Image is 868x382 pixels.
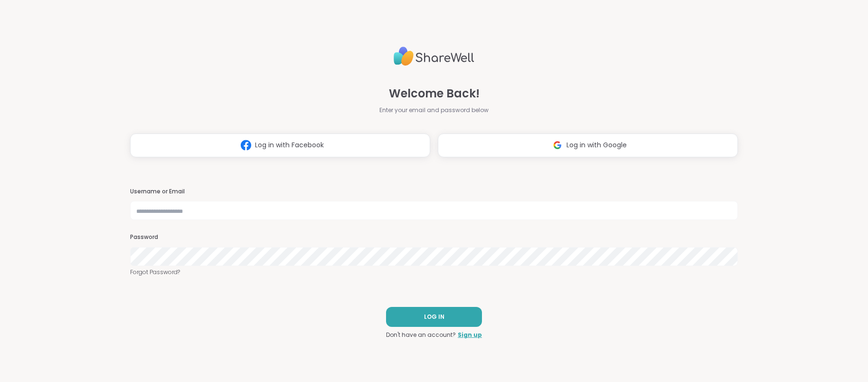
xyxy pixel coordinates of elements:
a: Sign up [458,331,482,339]
a: Forgot Password? [130,268,738,277]
span: Don't have an account? [386,331,456,339]
button: LOG IN [386,307,482,327]
img: ShareWell Logo [394,43,474,70]
h3: Username or Email [130,188,738,196]
img: ShareWell Logomark [237,136,255,154]
span: LOG IN [424,313,444,321]
button: Log in with Google [438,134,738,157]
span: Enter your email and password below [379,106,489,115]
span: Log in with Facebook [255,140,324,150]
span: Log in with Google [566,140,627,150]
span: Welcome Back! [389,85,480,102]
img: ShareWell Logomark [548,136,566,154]
h3: Password [130,233,738,241]
button: Log in with Facebook [130,134,430,157]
